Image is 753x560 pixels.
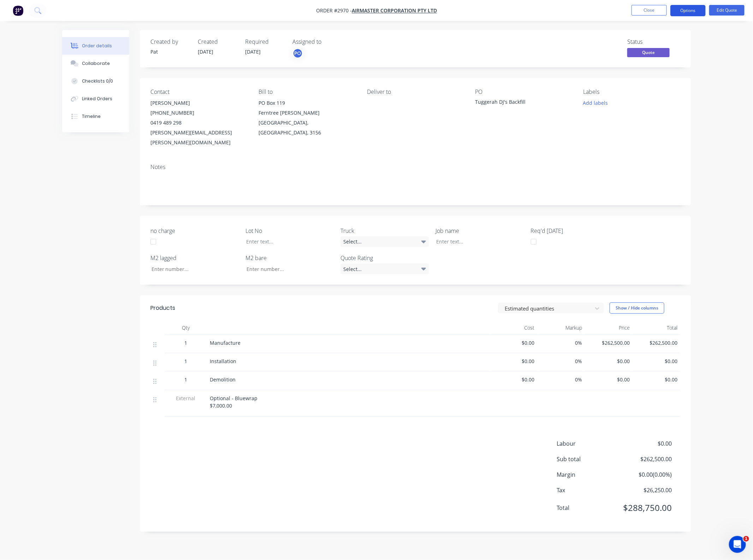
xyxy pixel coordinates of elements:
div: Created by [150,38,189,45]
div: Status [627,38,680,45]
span: $0.00 [635,357,677,365]
div: Order details [82,43,112,49]
span: Margin [557,470,619,479]
span: $0.00 [588,357,630,365]
div: PO [475,89,572,95]
label: M2 bare [245,254,334,262]
div: Cost [490,321,537,335]
div: Checklists 0/0 [82,78,113,84]
div: Products [150,304,175,312]
span: Sub total [557,455,619,463]
div: Timeline [82,113,101,120]
div: Price [585,321,633,335]
a: Airmaster Corporation Pty Ltd [352,7,437,14]
iframe: Intercom live chat [729,536,746,553]
button: Order details [62,37,129,55]
span: Installation [210,358,236,365]
span: 1 [184,339,187,347]
label: M2 lagged [150,254,239,262]
button: PO [292,48,303,59]
span: $0.00 ( 0.00 %) [619,470,672,479]
span: 1 [743,536,749,542]
span: Optional - Bluewrap $7,000.00 [210,395,257,409]
button: Timeline [62,108,129,125]
button: Options [670,5,706,16]
span: Demolition [210,376,236,383]
input: Enter number... [146,264,239,274]
div: [PHONE_NUMBER] [150,108,247,118]
span: 1 [184,357,187,365]
button: Collaborate [62,55,129,72]
button: Close [632,5,667,16]
div: Total [633,321,680,335]
div: Tuggerah DJ's Backfill [475,98,563,108]
div: Assigned to [292,38,363,45]
div: Notes [150,164,680,170]
div: Contact [150,89,247,95]
div: PO Box 119Ferntree [PERSON_NAME][GEOGRAPHIC_DATA], [GEOGRAPHIC_DATA], 3156 [259,98,355,138]
span: $0.00 [588,376,630,383]
span: 1 [184,376,187,383]
span: $0.00 [492,376,534,383]
span: Quote [627,48,670,57]
span: 0% [540,339,582,347]
div: Linked Orders [82,96,112,102]
div: Collaborate [82,60,110,67]
button: Checklists 0/0 [62,72,129,90]
img: Factory [13,5,23,16]
span: Manufacture [210,339,241,346]
div: Pat [150,48,189,55]
span: Order #2970 - [316,7,352,14]
div: [PERSON_NAME] [150,98,247,108]
div: PO Box 119 [259,98,355,108]
span: $288,750.00 [619,501,672,514]
input: Enter number... [241,264,334,274]
label: Lot No [245,227,334,235]
span: $0.00 [492,357,534,365]
span: Total [557,504,619,512]
div: [PERSON_NAME][PHONE_NUMBER]0419 489 298[PERSON_NAME][EMAIL_ADDRESS][PERSON_NAME][DOMAIN_NAME] [150,98,247,147]
div: Deliver to [367,89,464,95]
span: $262,500.00 [619,455,672,463]
div: Bill to [259,89,355,95]
span: 0% [540,376,582,383]
div: 0419 489 298 [150,118,247,128]
span: $0.00 [635,376,677,383]
label: Quote Rating [340,254,429,262]
button: Linked Orders [62,90,129,108]
span: $262,500.00 [588,339,630,347]
button: Edit Quote [709,5,745,16]
div: Labels [583,89,680,95]
div: Required [245,38,284,45]
label: Truck [340,227,429,235]
label: no charge [150,227,239,235]
span: $0.00 [492,339,534,347]
span: Tax [557,486,619,494]
button: Add labels [579,98,612,108]
span: External [167,395,204,402]
div: Markup [537,321,585,335]
span: $262,500.00 [635,339,677,347]
span: Labour [557,439,619,448]
button: Show / Hide columns [610,302,664,314]
div: Select... [340,236,429,247]
div: Select... [340,264,429,274]
div: Qty [165,321,207,335]
span: $0.00 [619,439,672,448]
div: Ferntree [PERSON_NAME][GEOGRAPHIC_DATA], [GEOGRAPHIC_DATA], 3156 [259,108,355,138]
label: Req'd [DATE] [531,227,619,235]
span: 0% [540,357,582,365]
span: [DATE] [245,48,261,55]
div: [PERSON_NAME][EMAIL_ADDRESS][PERSON_NAME][DOMAIN_NAME] [150,128,247,147]
div: Created [198,38,237,45]
span: $26,250.00 [619,486,672,494]
span: [DATE] [198,48,213,55]
label: Job name [436,227,524,235]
